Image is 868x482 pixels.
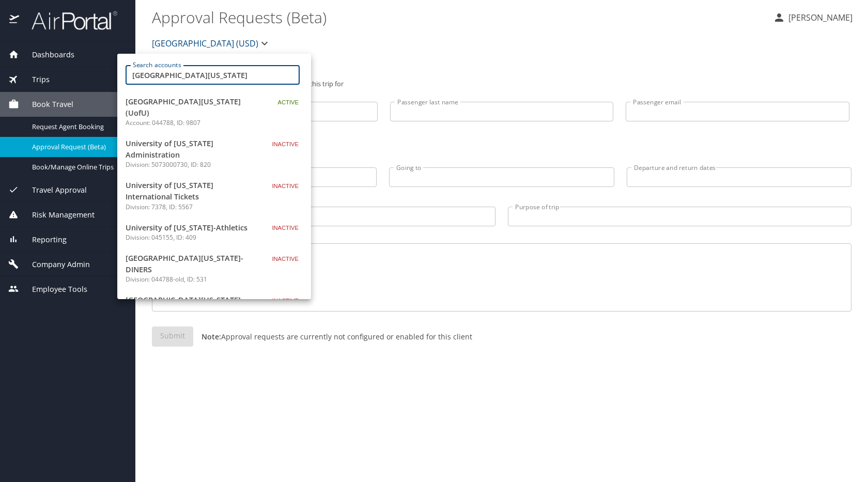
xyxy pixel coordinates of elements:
span: University of [US_STATE]-Athletics [126,222,255,234]
span: University of [US_STATE] Administration [126,138,255,160]
span: University of [US_STATE] International Tickets [126,180,255,202]
a: University of [US_STATE]-AthleticsDivision: 045155, ID: 409 [117,217,311,248]
span: [GEOGRAPHIC_DATA][US_STATE] (UofU) [126,96,255,118]
a: University of [US_STATE] AdministrationDivision: 5073000730, ID: 820 [117,133,311,175]
p: Division: 045155, ID: 409 [126,233,255,242]
a: [GEOGRAPHIC_DATA][US_STATE]-DINERSDivision: 044788-old, ID: 531 [117,247,311,289]
p: Division: 5073000730, ID: 820 [126,160,255,169]
p: Account: 044788, ID: 9807 [126,118,255,128]
span: [GEOGRAPHIC_DATA][US_STATE]-Gov Rates [126,294,255,317]
p: Division: 044788-old, ID: 531 [126,275,255,284]
a: [GEOGRAPHIC_DATA][US_STATE]-Gov Rates [117,289,311,331]
a: University of [US_STATE] International TicketsDivision: 7378, ID: 5567 [117,175,311,216]
a: [GEOGRAPHIC_DATA][US_STATE] (UofU)Account: 044788, ID: 9807 [117,91,311,133]
span: [GEOGRAPHIC_DATA][US_STATE]-DINERS [126,253,255,275]
p: Division: 7378, ID: 5567 [126,203,255,212]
